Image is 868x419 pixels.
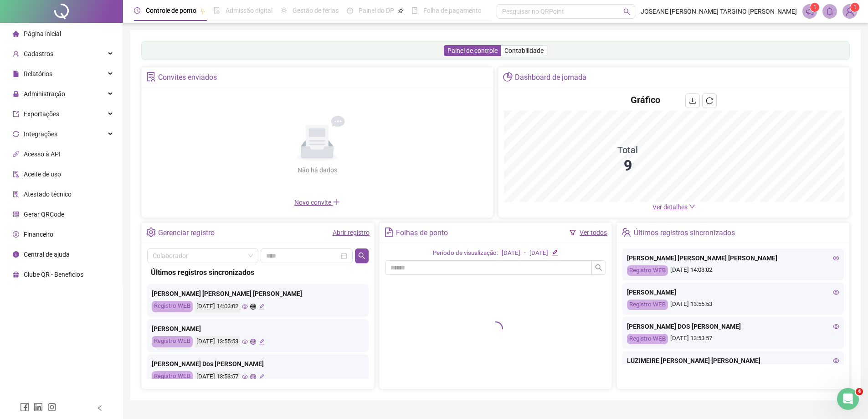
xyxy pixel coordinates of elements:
[152,336,193,347] div: Registro WEB
[24,50,53,57] span: Cadastros
[689,97,696,104] span: download
[242,374,248,380] span: eye
[13,271,19,278] span: gift
[13,91,19,97] span: lock
[293,7,339,14] span: Gestão de férias
[134,7,140,14] span: clock-circle
[634,225,735,241] div: Últimos registros sincronizados
[24,251,70,258] span: Central de ajuda
[158,70,217,85] div: Convites enviados
[333,198,340,206] span: plus
[13,151,19,157] span: api
[627,265,839,276] div: [DATE] 14:03:02
[837,388,859,410] iframe: Intercom live chat
[552,249,558,255] span: edit
[813,4,817,10] span: 1
[294,199,340,206] span: Novo convite
[627,253,839,263] div: [PERSON_NAME] [PERSON_NAME] [PERSON_NAME]
[97,405,103,411] span: left
[152,359,364,369] div: [PERSON_NAME] Dos [PERSON_NAME]
[24,211,64,218] span: Gerar QRCode
[13,51,19,57] span: user-add
[214,7,220,14] span: file-done
[34,403,43,412] span: linkedin
[488,321,503,336] span: loading
[152,324,364,334] div: [PERSON_NAME]
[850,3,859,12] sup: Atualize o seu contato no menu Meus Dados
[13,211,19,217] span: qrcode
[433,248,498,258] div: Período de visualização:
[24,30,61,37] span: Página inicial
[627,300,668,310] div: Registro WEB
[627,300,839,310] div: [DATE] 13:55:53
[250,374,256,380] span: global
[195,301,240,312] div: [DATE] 14:03:02
[195,371,240,383] div: [DATE] 13:53:57
[833,357,839,364] span: eye
[652,203,695,211] a: Ver detalhes down
[621,228,631,237] span: team
[47,403,56,412] span: instagram
[146,228,156,237] span: setting
[595,264,602,271] span: search
[398,8,403,14] span: pushpin
[152,289,364,299] div: [PERSON_NAME] [PERSON_NAME] [PERSON_NAME]
[515,70,586,85] div: Dashboard de jornada
[24,70,52,78] span: Relatórios
[504,47,544,54] span: Contabilidade
[13,251,19,258] span: info-circle
[627,287,839,297] div: [PERSON_NAME]
[833,255,839,261] span: eye
[631,93,660,106] h4: Gráfico
[13,171,19,177] span: audit
[627,321,839,331] div: [PERSON_NAME] DOS [PERSON_NAME]
[627,334,668,344] div: Registro WEB
[396,225,448,241] div: Folhas de ponto
[146,72,156,82] span: solution
[570,229,576,236] span: filter
[826,7,834,16] span: bell
[524,248,526,258] div: -
[146,7,196,14] span: Controle de ponto
[13,111,19,117] span: export
[275,165,359,175] div: Não há dados
[13,131,19,137] span: sync
[502,248,520,258] div: [DATE]
[806,7,814,16] span: notification
[411,7,418,14] span: book
[359,7,394,14] span: Painel do DP
[24,271,83,278] span: Clube QR - Beneficios
[423,7,482,14] span: Folha de pagamento
[20,403,29,412] span: facebook
[200,8,205,14] span: pushpin
[259,304,265,310] span: edit
[652,203,688,211] span: Ver detalhes
[259,374,265,380] span: edit
[810,3,819,12] sup: 1
[24,150,61,158] span: Acesso à API
[13,71,19,77] span: file
[833,323,839,330] span: eye
[627,334,839,344] div: [DATE] 13:53:57
[24,231,53,238] span: Financeiro
[384,228,394,237] span: file-text
[13,191,19,197] span: solution
[580,229,607,236] a: Ver todos
[13,231,19,238] span: dollar
[24,171,61,178] span: Aceite de uso
[358,252,365,259] span: search
[347,7,353,14] span: dashboard
[689,203,695,210] span: down
[259,339,265,345] span: edit
[856,388,863,395] span: 4
[833,289,839,295] span: eye
[281,7,287,14] span: sun
[226,7,272,14] span: Admissão digital
[242,339,248,345] span: eye
[503,72,513,82] span: pie-chart
[447,47,498,54] span: Painel de controle
[333,229,370,236] a: Abrir registro
[24,191,72,198] span: Atestado técnico
[195,336,240,347] div: [DATE] 13:55:53
[250,304,256,310] span: global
